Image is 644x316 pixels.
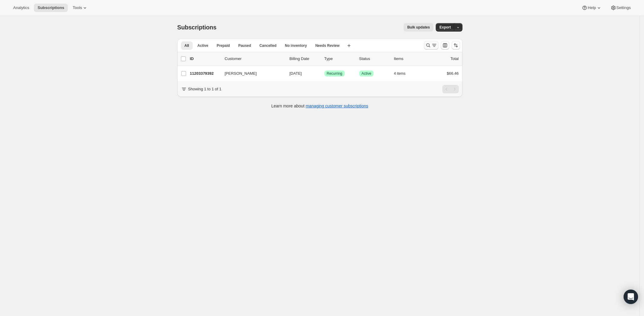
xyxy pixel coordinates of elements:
span: Recurring [327,71,342,76]
span: Active [362,71,372,76]
span: Paused [238,43,251,48]
span: No inventory [285,43,307,48]
a: managing customer subscriptions [305,104,368,108]
p: Status [359,56,389,62]
p: ID [190,56,220,62]
div: 11203379392[PERSON_NAME][DATE]SuccessRecurringSuccessActive4 items$66.46 [190,69,459,78]
span: All [185,43,189,48]
span: Prepaid [217,43,230,48]
button: Customize table column order and visibility [441,41,449,50]
button: Bulk updates [404,23,433,32]
button: Tools [69,4,92,12]
div: Type [324,56,354,62]
div: Items [394,56,424,62]
span: Active [197,43,208,48]
button: Export [436,23,454,32]
button: Create new view [344,41,354,50]
span: [PERSON_NAME] [225,71,257,77]
p: Showing 1 to 1 of 1 [188,86,221,92]
span: Needs Review [315,43,340,48]
span: Tools [73,5,82,10]
p: Learn more about [271,103,368,109]
button: Search and filter results [424,41,438,50]
span: [DATE] [290,71,302,76]
p: Customer [225,56,285,62]
div: Open Intercom Messenger [624,290,638,304]
span: Subscriptions [177,24,217,31]
span: Export [439,25,451,30]
span: Bulk updates [407,25,430,30]
span: Help [588,5,596,10]
button: 4 items [394,69,412,78]
span: Subscriptions [38,5,64,10]
button: Settings [607,4,634,12]
button: Analytics [10,4,33,12]
button: Sort the results [452,41,460,50]
p: 11203379392 [190,71,220,77]
button: [PERSON_NAME] [221,69,281,78]
button: Help [578,4,605,12]
p: Total [450,56,459,62]
span: Settings [616,5,631,10]
span: 4 items [394,71,406,76]
div: IDCustomerBilling DateTypeStatusItemsTotal [190,56,459,62]
button: Subscriptions [34,4,68,12]
nav: Pagination [442,85,459,93]
span: Cancelled [260,43,277,48]
span: Analytics [13,5,29,10]
p: Billing Date [290,56,320,62]
span: $66.46 [447,71,459,76]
